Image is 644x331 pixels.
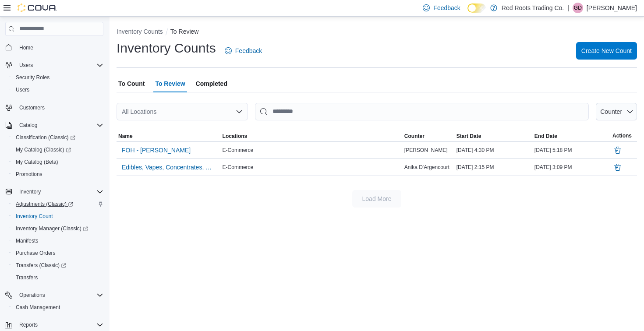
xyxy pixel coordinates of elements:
a: Inventory Manager (Classic) [9,222,107,235]
input: This is a search bar. After typing your query, hit enter to filter the results lower in the page. [255,103,589,120]
span: Purchase Orders [12,248,103,258]
span: Transfers (Classic) [16,262,66,269]
span: Locations [223,133,248,140]
span: Users [19,62,33,69]
div: [DATE] 3:09 PM [533,162,611,173]
a: Promotions [12,169,46,180]
span: My Catalog (Classic) [16,146,71,153]
button: Customers [2,101,107,114]
div: Giles De Souza [573,3,583,13]
button: Users [16,60,36,70]
button: Users [2,59,107,71]
p: Red Roots Trading Co. [502,3,564,13]
a: My Catalog (Beta) [12,157,62,167]
span: [PERSON_NAME] [404,147,448,154]
a: Adjustments (Classic) [12,199,77,209]
span: Users [12,85,103,95]
span: Name [118,133,133,140]
span: Cash Management [12,302,103,313]
button: Reports [2,319,107,331]
span: Adjustments (Classic) [16,201,73,208]
button: Catalog [16,120,41,130]
button: Inventory Counts [117,28,163,35]
span: Purchase Orders [16,250,56,257]
span: Load More [362,194,392,203]
span: My Catalog (Beta) [16,158,58,165]
a: Purchase Orders [12,248,59,258]
span: Start Date [456,133,481,140]
span: Anika D'Argencourt [404,164,449,171]
span: Transfers [12,272,103,283]
button: Home [2,41,107,54]
button: Counter [596,103,637,120]
span: Inventory [16,187,103,197]
span: Users [16,60,103,70]
span: Customers [19,104,45,111]
button: Locations [221,131,403,141]
button: Operations [16,290,49,300]
button: End Date [533,131,611,141]
span: Home [16,42,103,53]
span: Inventory Count [16,213,53,220]
img: Cova [18,4,57,12]
div: [DATE] 5:18 PM [533,145,611,155]
button: Purchase Orders [9,247,107,259]
span: Inventory Manager (Classic) [12,223,103,234]
span: Feedback [235,46,262,55]
a: Security Roles [12,72,53,83]
div: E-Commerce [221,145,403,155]
button: Open list of options [236,108,243,115]
button: Edibles, Vapes, Concentrates, Wellness and Pets - Anika [118,161,219,174]
button: Catalog [2,119,107,131]
button: Reports [16,320,41,330]
a: Classification (Classic) [9,131,107,144]
span: Counter [404,133,425,140]
span: Cash Management [16,304,60,311]
button: Name [117,131,221,141]
button: Inventory [16,187,44,197]
span: GD [574,3,582,13]
button: Manifests [9,235,107,247]
button: Security Roles [9,71,107,84]
span: Security Roles [16,74,50,81]
span: Security Roles [12,72,103,83]
a: Classification (Classic) [12,132,79,143]
span: Edibles, Vapes, Concentrates, Wellness and Pets - Anika [122,163,216,172]
span: My Catalog (Classic) [12,144,103,155]
span: Dark Mode [467,13,468,13]
a: Home [16,42,37,53]
span: Inventory Manager (Classic) [16,225,88,232]
p: [PERSON_NAME] [587,3,637,13]
span: Counter [600,108,622,115]
span: Completed [196,75,227,92]
h1: Inventory Counts [117,39,216,57]
span: Customers [16,102,103,113]
span: Classification (Classic) [16,134,75,141]
span: End Date [534,133,557,140]
nav: An example of EuiBreadcrumbs [117,27,637,38]
button: Transfers [9,271,107,284]
span: Users [16,86,29,93]
span: Inventory Count [12,211,103,222]
a: Adjustments (Classic) [9,198,107,210]
span: Operations [16,290,103,300]
span: To Count [118,75,145,92]
span: Catalog [16,120,103,130]
span: Promotions [12,169,103,180]
button: Users [9,84,107,96]
a: My Catalog (Classic) [9,144,107,156]
a: Feedback [221,42,265,60]
span: Reports [19,321,38,328]
a: Transfers (Classic) [12,260,70,271]
span: Manifests [16,237,38,244]
span: Transfers [16,274,38,281]
button: Start Date [455,131,533,141]
a: Manifests [12,236,42,246]
button: Delete [612,162,623,173]
span: Promotions [16,171,42,178]
span: Create New Count [581,46,632,55]
button: Counter [403,131,455,141]
input: Dark Mode [467,4,486,13]
span: Catalog [19,122,37,129]
button: FOH - [PERSON_NAME] [118,144,194,157]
